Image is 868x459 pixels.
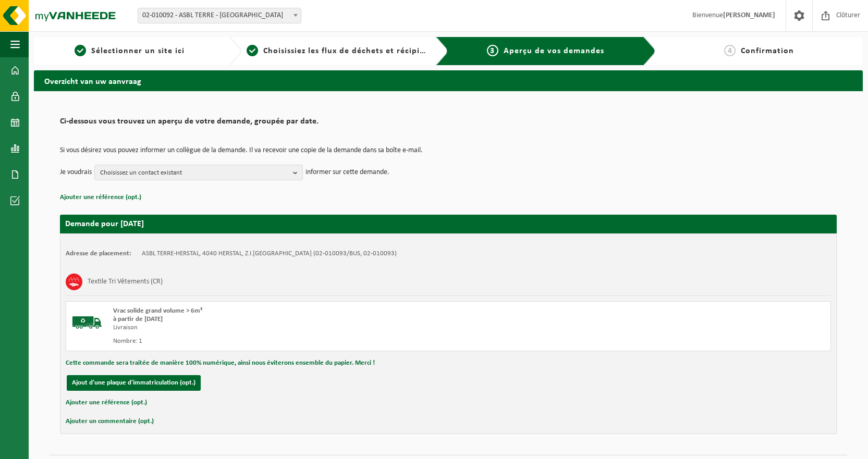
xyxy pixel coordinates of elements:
[247,45,428,57] a: 2Choisissiez les flux de déchets et récipients
[94,165,303,180] button: Choisissez un contact existant
[113,307,202,314] span: Vrac solide grand volume > 6m³
[113,337,490,345] div: Nombre: 1
[724,45,736,56] span: 4
[487,45,498,56] span: 3
[88,274,163,290] h3: Textile Tri Vêtements (CR)
[60,191,141,204] button: Ajouter une référence (opt.)
[142,250,397,258] td: ASBL TERRE-HERSTAL, 4040 HERSTAL, Z.I.[GEOGRAPHIC_DATA] (02-010093/BUS, 02-010093)
[66,396,147,410] button: Ajouter une référence (opt.)
[75,45,86,56] span: 1
[39,45,221,57] a: 1Sélectionner un site ici
[60,147,837,154] p: Si vous désirez vous pouvez informer un collègue de la demande. Il va recevoir une copie de la de...
[65,220,144,228] strong: Demande pour [DATE]
[263,47,437,55] span: Choisissiez les flux de déchets et récipients
[247,45,258,56] span: 2
[113,316,163,322] strong: à partir de [DATE]
[723,11,775,19] strong: [PERSON_NAME]
[60,165,92,180] p: Je voudrais
[100,165,289,181] span: Choisissez un contact existant
[305,165,389,180] p: informer sur cette demande.
[67,375,201,391] button: Ajout d'une plaque d'immatriculation (opt.)
[66,250,131,257] strong: Adresse de placement:
[138,8,301,23] span: 02-010092 - ASBL TERRE - HERSTAL
[138,8,301,23] span: 02-010092 - ASBL TERRE - HERSTAL
[113,324,490,332] div: Livraison
[66,415,154,428] button: Ajouter un commentaire (opt.)
[504,47,604,55] span: Aperçu de vos demandes
[34,70,863,91] h2: Overzicht van uw aanvraag
[741,47,794,55] span: Confirmation
[71,307,103,338] img: BL-SO-LV.png
[66,356,375,370] button: Cette commande sera traitée de manière 100% numérique, ainsi nous éviterons ensemble du papier. M...
[60,117,837,131] h2: Ci-dessous vous trouvez un aperçu de votre demande, groupée par date.
[91,47,185,55] span: Sélectionner un site ici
